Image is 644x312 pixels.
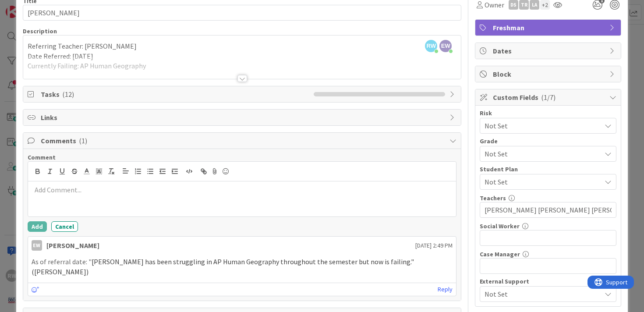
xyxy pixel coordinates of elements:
[79,136,87,145] span: ( 1 )
[439,40,452,52] span: EW
[32,257,415,276] span: [PERSON_NAME] has been struggling in AP Human Geography throughout the semester but now is failin...
[18,1,40,12] span: Support
[480,278,616,284] div: External Support
[480,166,616,172] div: Student Plan
[23,5,462,21] input: type card name here...
[415,241,453,250] span: [DATE] 2:49 PM
[46,240,99,251] div: [PERSON_NAME]
[493,46,605,56] span: Dates
[28,41,457,51] p: Referring Teacher: [PERSON_NAME]
[480,194,506,202] label: Teachers
[28,221,47,232] button: Add
[493,69,605,79] span: Block
[480,138,616,144] div: Grade
[41,89,310,99] span: Tasks
[485,289,601,299] span: Not Set
[480,110,616,116] div: Risk
[41,112,446,123] span: Links
[23,27,57,35] span: Description
[28,51,457,61] p: Date Referred: [DATE]
[32,257,453,277] p: As of referral date: "
[485,120,597,132] span: Not Set
[425,40,437,52] span: RW
[485,177,601,187] span: Not Set
[485,148,597,160] span: Not Set
[41,135,446,146] span: Comments
[480,222,520,230] label: Social Worker
[493,22,605,33] span: Freshman
[28,153,56,161] span: Comment
[62,90,74,99] span: ( 12 )
[480,250,520,258] label: Case Manager
[438,284,453,295] a: Reply
[32,240,42,251] div: EW
[493,92,605,103] span: Custom Fields
[51,221,78,232] button: Cancel
[541,93,556,102] span: ( 1/7 )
